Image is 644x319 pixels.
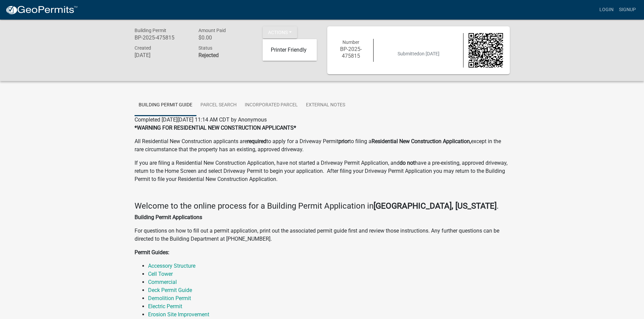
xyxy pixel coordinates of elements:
p: All Residential New Construction applicants are to apply for a Driveway Permit to filing a except... [135,137,510,154]
a: Accessory Structure [148,263,195,269]
h6: $0.00 [198,34,253,41]
strong: prior [338,138,349,144]
span: Created [135,45,151,51]
h6: [DATE] [135,52,189,58]
strong: do not [400,160,415,166]
a: Deck Permit Guide [148,287,192,293]
span: Building Permit [135,28,166,33]
h4: Welcome to the online process for a Building Permit Application in . [135,201,510,211]
span: Amount Paid [198,28,226,33]
a: Commercial [148,279,177,285]
span: Number [342,39,359,45]
a: Cell Tower [148,271,173,277]
strong: Rejected [198,52,219,58]
h6: BP-2025-475815 [135,34,189,41]
a: Electric Permit [148,303,182,310]
a: Login [597,3,616,16]
p: For questions on how to fill out a permit application, print out the associated permit guide firs... [135,227,510,243]
strong: *WARNING FOR RESIDENTIAL NEW CONSTRUCTION APPLICANTS* [135,125,296,131]
strong: Building Permit Applications [135,214,202,220]
a: Erosion Site Improvement [148,311,209,318]
span: Completed [DATE][DATE] 11:14 AM CDT by Anonymous [135,116,267,123]
a: External Notes [302,95,349,116]
a: Parcel search [196,95,241,116]
a: Printer Friendly [263,42,317,58]
strong: [GEOGRAPHIC_DATA], [US_STATE] [374,201,497,211]
img: QR code [469,33,503,68]
p: If you are filing a Residential New Construction Application, have not started a Driveway Permit ... [135,159,510,183]
strong: Permit Guides: [135,249,169,256]
span: Status [198,45,212,51]
a: Building Permit Guide [135,95,196,116]
strong: Residential New Construction Application, [372,138,471,144]
span: Submitted on [DATE] [398,51,439,56]
a: Signup [616,3,639,16]
a: Incorporated Parcel [241,95,302,116]
div: Actions [263,39,317,61]
strong: required [247,138,266,144]
button: Actions [263,26,297,38]
h6: BP-2025-475815 [334,46,368,59]
a: Demolition Permit [148,295,191,301]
